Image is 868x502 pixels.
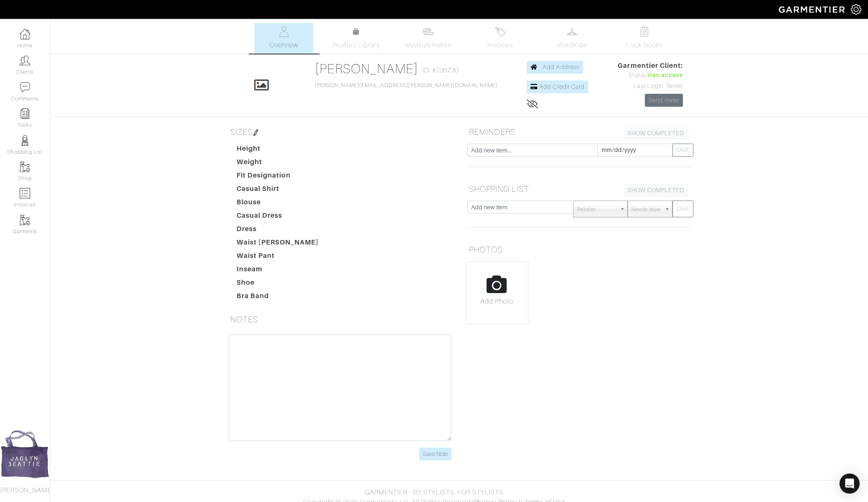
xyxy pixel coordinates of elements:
[332,40,380,50] span: Product Library
[230,224,326,237] dt: Dress
[615,23,674,54] a: Look Books
[466,124,692,140] h5: REMINDERS
[230,237,326,251] dt: Waist [PERSON_NAME]
[567,26,577,37] img: wardrobe-487a4870c1b7c33e795ec22d11cfc2ed9d08956e64fb3008fe2437562e282088.svg
[626,40,663,50] span: Look Books
[20,108,30,119] img: reminder-icon-8004d30b9f0a5d33ae49ab947aed9ed385cf756f9e5892f1edd6e32f2345188e.png
[230,170,326,184] dt: Fit Designation
[647,71,683,80] span: Has access
[543,23,602,54] a: Wardrobe
[618,61,683,71] span: Garmentier Client:
[840,474,860,494] div: Open Intercom Messenger
[327,27,385,50] a: Product Library
[557,40,587,50] span: Wardrobe
[423,26,433,37] img: measurements-466bbee1fd09ba9460f595b01e5d73f9e2bff037440d3c8f018324cb6cdf7a4a.svg
[230,278,326,291] dt: Shoe
[527,61,583,74] a: Add Address
[230,184,326,197] dt: Casual Shirt
[495,26,505,37] img: orders-27d20c2124de7fd6de4e0e44c1d41de31381a507db9b33961299e4e07d508b8c.svg
[624,184,688,197] a: SHOW COMPLETED
[672,201,693,217] button: SAVE
[618,82,683,91] div: Last Login: Never
[639,26,649,37] img: todo-9ac3debb85659649dc8f770b8b6100bb5dab4b48dedcbae339e5042a72dfd3cc.svg
[466,241,692,258] h5: PHOTOS
[577,201,616,218] span: Retailer
[20,82,30,93] img: comment-icon-a0a6a9ef722e966f86d9cbdc48e553b5cf19dbc54f86b18d962a5391bc8f6eb6.png
[399,23,458,54] a: Measurements
[672,144,693,157] button: SAVE
[227,311,453,328] h5: NOTES
[227,124,453,140] h5: SIZES
[618,71,683,80] div: Status:
[20,188,30,198] img: orders-icon-0abe47150d42831381b5fb84f609e132dff9fe21cb692f30cb5eec754e2cba89.png
[543,64,580,70] span: Add Address
[775,2,851,17] img: garmentier-logo-header-white-b43fb05a5012e4ada735d5af1a66efaba907eab6374d6393d1fbf88cb4ef424d.png
[20,135,30,146] img: stylists-icon-eb353228a002819b7ec25b43dbf5f0378dd9e0616d9560372ff212230b889e62.png
[20,55,30,66] img: clients-icon-6bae9207a08558b7cb47a8932f037763ab4055f8c8b6bfacd5dc20c3e0201464.png
[20,215,30,225] img: garments-icon-b7da505a4dc4fd61783c78ac3ca0ef83fa9d6f193b1c9dc38574b1d14d53ca28.png
[20,29,30,39] img: dashboard-icon-dbcd8f5a0b271acd01030246c82b418ddd0df26cd7fceb0bd07c9910d44c42f6.png
[230,157,326,170] dt: Weight
[230,291,326,304] dt: Bra Band
[315,61,418,76] a: [PERSON_NAME]
[230,211,326,224] dt: Casual Dress
[405,40,451,50] span: Measurements
[270,40,298,50] span: Overview
[20,162,30,172] img: garments-icon-b7da505a4dc4fd61783c78ac3ca0ef83fa9d6f193b1c9dc38574b1d14d53ca28.png
[230,144,326,157] dt: Height
[467,201,574,214] input: Add new item
[624,127,688,140] a: SHOW COMPLETED
[467,144,598,157] input: Add new item...
[230,251,326,264] dt: Waist Pant
[471,23,530,54] a: Invoices
[422,65,459,75] span: ID: #236730
[527,80,588,93] a: Add Credit Card
[631,201,661,218] span: Needs Now
[419,448,451,461] input: Save Note
[466,180,692,197] h5: SHOPPING LIST
[645,94,683,107] a: Send Invite
[230,197,326,211] dt: Blouse
[851,4,861,15] img: gear-icon-white-bd11855cb880d31180b6d7d6211b90ccbf57a29d726f0c71d8c61bd08dd39cc2.png
[255,23,313,54] a: Overview
[252,129,259,136] img: pen-cf24a1663064a2ec1b9c1bd2387e9de7a2fa800b781884d57f21acf72779bad2.png
[539,83,585,90] span: Add Credit Card
[315,82,497,88] a: [PERSON_NAME][EMAIL_ADDRESS][PERSON_NAME][DOMAIN_NAME]
[230,264,326,278] dt: Inseam
[279,26,289,37] img: basicinfo-40fd8af6dae0f16599ec9e87c0ef1c0a1fdea2edbe929e3d69a839185d80c458.svg
[487,40,513,50] span: Invoices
